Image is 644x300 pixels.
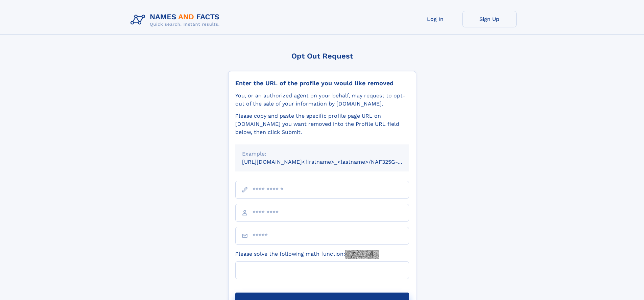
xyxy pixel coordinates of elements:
[235,92,409,108] div: You, or an authorized agent on your behalf, may request to opt-out of the sale of your informatio...
[235,79,409,87] div: Enter the URL of the profile you would like removed
[408,11,462,27] a: Log In
[242,159,422,165] small: [URL][DOMAIN_NAME]<firstname>_<lastname>/NAF325G-xxxxxxxx
[242,150,402,158] div: Example:
[228,52,416,60] div: Opt Out Request
[128,11,225,29] img: Logo Names and Facts
[462,11,517,27] a: Sign Up
[235,250,379,259] label: Please solve the following math function:
[235,112,409,136] div: Please copy and paste the specific profile page URL on [DOMAIN_NAME] you want removed into the Pr...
